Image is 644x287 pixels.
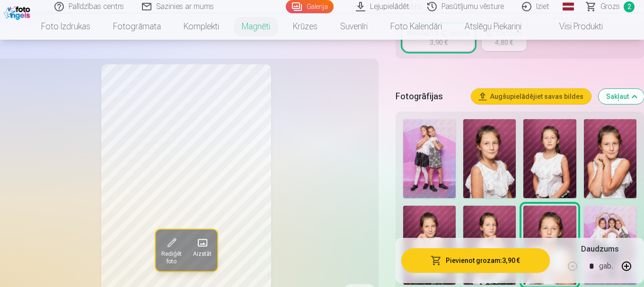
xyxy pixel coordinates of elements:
[379,13,453,40] a: Foto kalendāri
[161,251,182,266] span: Rediģēt foto
[102,13,172,40] a: Fotogrāmata
[230,13,282,40] a: Magnēti
[30,13,102,40] a: Foto izdrukas
[453,13,533,40] a: Atslēgu piekariņi
[624,1,635,12] span: 2
[600,1,620,12] span: Grozs
[599,89,644,104] button: Sakļaut
[401,248,550,273] button: Pievienot grozam:3,90 €
[329,13,379,40] a: Suvenīri
[533,13,614,40] a: Visi produkti
[156,230,187,271] button: Rediģēt foto
[187,230,217,271] button: Aizstāt
[581,244,618,255] h5: Daudzums
[282,13,329,40] a: Krūzes
[599,255,613,278] div: gab.
[495,38,513,47] div: 4,80 €
[396,90,464,103] h5: Fotogrāfijas
[4,4,33,20] img: /fa1
[471,89,591,104] button: Augšupielādējiet savas bildes
[172,13,230,40] a: Komplekti
[430,38,448,47] div: 3,90 €
[193,251,212,258] span: Aizstāt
